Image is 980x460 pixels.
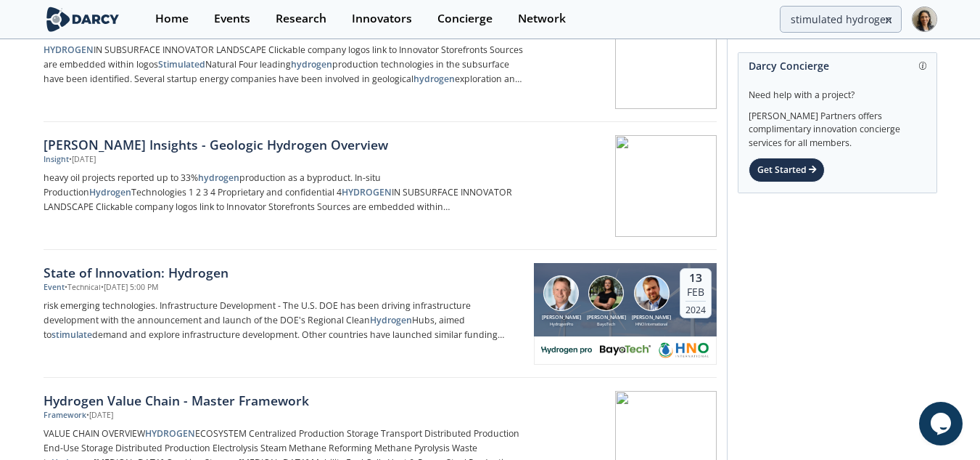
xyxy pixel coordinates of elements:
[543,275,579,311] img: Jeff Spethmann
[291,58,332,70] strong: hydrogen
[52,328,92,341] strong: stimulate
[145,427,195,440] strong: HYDROGEN
[600,342,651,359] img: 87f21d35-6647-405a-a640-0dfa83b2a9a6
[588,275,624,311] img: Kamden Maas
[89,186,131,198] strong: Hydrogen
[44,282,65,294] div: Event
[919,62,927,70] img: information.svg
[86,410,113,421] div: • [DATE]
[44,299,524,342] p: risk emerging technologies. Infrastructure Development - The U.S. DOE has been driving infrastruc...
[44,263,524,282] div: State of Innovation: Hydrogen
[629,314,674,322] div: [PERSON_NAME]
[659,342,709,359] img: a59362ae-e790-4e31-905e-dd6892305924
[158,58,205,70] strong: Stimulated
[919,402,965,445] iframe: chat widget
[749,102,926,150] div: [PERSON_NAME] Partners offers complimentary innovation concierge services for all members.
[584,321,629,327] div: BayoTech
[342,186,392,198] strong: HYDROGEN
[44,43,524,86] p: IN SUBSURFACE INNOVATOR LANDSCAPE Clickable company logos link to Innovator Storefronts Sources a...
[44,135,524,154] div: [PERSON_NAME] Insights - Geologic Hydrogen Overview
[539,314,584,322] div: [PERSON_NAME]
[685,286,706,299] div: Feb
[44,7,123,32] img: logo-wide.svg
[541,342,592,359] img: 34e6f595-a342-4e0b-8d50-fea9b8e14243
[413,73,455,85] strong: hydrogen
[44,391,524,410] div: Hydrogen Value Chain - Master Framework
[685,271,706,286] div: 13
[437,13,493,25] div: Concierge
[44,122,717,250] a: [PERSON_NAME] Insights - Geologic Hydrogen Overview Insight •[DATE] heavy oil projects reported u...
[155,13,189,25] div: Home
[370,314,412,326] strong: Hydrogen
[352,13,412,25] div: Innovators
[749,78,926,102] div: Need help with a project?
[912,7,937,32] img: Profile
[749,53,926,78] div: Darcy Concierge
[44,44,94,56] strong: HYDROGEN
[584,314,629,322] div: [PERSON_NAME]
[629,321,674,327] div: HNO International
[518,13,566,25] div: Network
[634,275,670,311] img: Greg Heller
[749,158,825,182] div: Get Started
[44,154,69,166] div: Insight
[65,282,158,294] div: • Technical • [DATE] 5:00 PM
[69,154,96,166] div: • [DATE]
[44,410,86,421] div: Framework
[276,13,326,25] div: Research
[214,13,250,25] div: Events
[44,171,524,214] p: heavy oil projects reported up to 33% production as a byproduct. In-situ Production Technologies ...
[44,250,717,378] a: State of Innovation: Hydrogen Event •Technical•[DATE] 5:00 PM risk emerging technologies. Infrast...
[685,301,706,315] div: 2024
[539,321,584,327] div: HydrogenPro
[780,6,902,33] input: Advanced Search
[198,172,239,184] strong: hydrogen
